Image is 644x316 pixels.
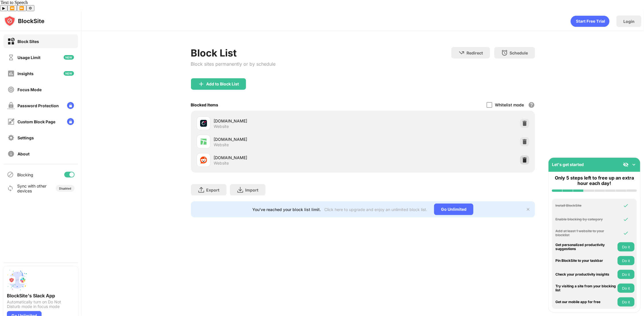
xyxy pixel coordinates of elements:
img: x-button.svg [526,207,530,212]
div: Insights [17,71,34,76]
div: Import [245,188,259,192]
div: Automatically turn on Do Not Disturb mode in focus mode [7,300,75,309]
button: Do it [618,297,635,307]
img: block-on.svg [7,38,15,45]
div: Blocked Items [191,102,218,107]
div: Check your productivity insights [555,272,616,276]
img: time-usage-off.svg [7,54,15,61]
img: omni-check.svg [623,216,629,222]
div: Add to Block List [206,82,239,86]
img: eye-not-visible.svg [623,162,629,167]
div: Click here to upgrade and enjoy an unlimited block list. [324,207,427,212]
button: Forward [17,5,26,11]
div: BlockSite's Slack App [7,293,75,299]
img: favicons [200,120,207,127]
div: Let's get started [552,162,584,167]
button: Do it [618,256,635,265]
div: Settings [17,135,34,140]
div: Block sites permanently or by schedule [191,61,276,67]
img: about-off.svg [7,150,15,157]
div: [DOMAIN_NAME] [214,118,363,124]
button: Do it [618,284,635,293]
div: Disabled [59,187,71,190]
img: lock-menu.svg [67,118,74,125]
div: Usage Limit [17,55,40,60]
div: About [17,151,30,156]
div: Focus Mode [17,87,42,92]
img: insights-off.svg [7,70,15,77]
div: Add at least 1 website to your blocklist [555,229,616,237]
button: Settings [26,5,34,11]
div: Get our mobile app for free [555,300,616,304]
div: Go Unlimited [434,204,473,215]
div: You’ve reached your block list limit. [252,207,321,212]
div: Enable blocking by category [555,217,616,221]
div: Get personalized productivity suggestions [555,243,616,251]
img: lock-menu.svg [67,102,74,109]
div: Login [623,19,635,24]
img: favicons [200,138,207,145]
img: push-slack.svg [7,270,28,290]
img: new-icon.svg [64,55,74,60]
img: omni-setup-toggle.svg [631,162,637,167]
div: Pin BlockSite to your taskbar [555,259,616,263]
img: omni-check.svg [623,203,629,208]
button: Previous [7,5,17,11]
div: Install BlockSite [555,204,616,208]
div: Password Protection [17,103,59,108]
button: Do it [618,270,635,279]
div: Whitelist mode [495,102,524,107]
div: [DOMAIN_NAME] [214,136,363,142]
div: Custom Block Page [17,119,55,124]
img: new-icon.svg [64,71,74,76]
img: blocking-icon.svg [7,171,14,178]
img: omni-check.svg [623,230,629,236]
button: Do it [618,242,635,251]
div: Website [214,142,229,147]
div: Sync with other devices [17,184,47,193]
div: Block List [191,47,276,59]
div: Only 5 steps left to free up an extra hour each day! [552,175,637,186]
div: Website [214,124,229,129]
img: customize-block-page-off.svg [7,118,15,125]
img: settings-off.svg [7,134,15,141]
div: Schedule [510,50,528,55]
div: Export [206,188,220,192]
div: animation [571,15,610,27]
img: sync-icon.svg [7,185,14,192]
div: Website [214,161,229,166]
div: Try visiting a site from your blocking list [555,284,616,292]
img: focus-off.svg [7,86,15,93]
div: [DOMAIN_NAME] [214,155,363,161]
img: logo-blocksite.svg [4,15,44,27]
div: Block Sites [17,39,39,44]
img: favicons [200,157,207,163]
div: Blocking [17,172,33,177]
div: Redirect [467,50,483,55]
img: password-protection-off.svg [7,102,15,109]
